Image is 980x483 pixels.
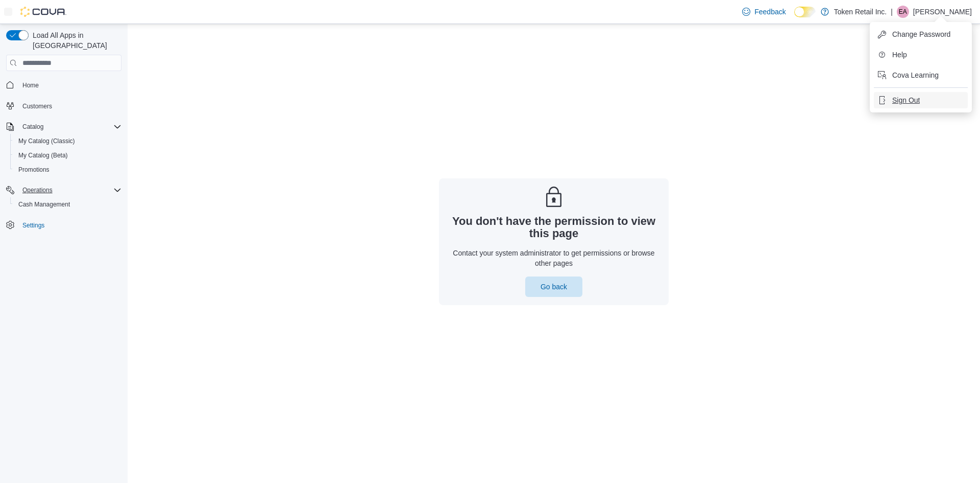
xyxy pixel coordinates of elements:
[18,121,121,133] span: Catalog
[10,134,126,148] button: My Catalog (Classic)
[22,123,43,131] span: Catalog
[892,70,939,80] span: Cova Learning
[29,30,121,51] span: Load All Apps in [GEOGRAPHIC_DATA]
[18,184,121,196] span: Operations
[18,79,43,91] a: Home
[14,164,54,176] a: Promotions
[18,219,48,232] a: Settings
[892,29,950,39] span: Change Password
[2,218,126,233] button: Settings
[874,26,968,42] button: Change Password
[22,102,52,110] span: Customers
[874,47,968,63] button: Help
[541,282,567,292] span: Go back
[22,221,44,229] span: Settings
[18,166,50,174] span: Promotions
[913,6,972,18] p: [PERSON_NAME]
[525,277,582,297] button: Go back
[891,6,893,18] p: |
[738,2,790,22] a: Feedback
[2,99,126,113] button: Customers
[2,120,126,134] button: Catalog
[874,67,968,83] button: Cova Learning
[892,50,907,60] span: Help
[18,137,75,145] span: My Catalog (Classic)
[2,77,126,92] button: Home
[14,149,121,162] span: My Catalog (Beta)
[874,92,968,108] button: Sign Out
[10,163,126,177] button: Promotions
[14,198,74,211] a: Cash Management
[834,6,887,18] p: Token Retail Inc.
[14,135,79,147] a: My Catalog (Classic)
[14,164,121,176] span: Promotions
[6,73,121,259] nav: Complex example
[447,215,660,240] h3: You don't have the permission to view this page
[22,186,53,194] span: Operations
[892,95,920,105] span: Sign Out
[18,151,68,159] span: My Catalog (Beta)
[14,198,121,211] span: Cash Management
[447,248,660,268] p: Contact your system administrator to get permissions or browse other pages
[18,200,70,209] span: Cash Management
[22,81,39,89] span: Home
[10,197,126,212] button: Cash Management
[14,149,72,162] a: My Catalog (Beta)
[18,121,47,133] button: Catalog
[18,184,57,196] button: Operations
[20,7,66,17] img: Cova
[10,148,126,163] button: My Catalog (Beta)
[897,6,909,18] div: Elliott Arroyo
[794,17,795,18] span: Dark Mode
[754,7,786,17] span: Feedback
[18,78,121,91] span: Home
[794,7,816,17] input: Dark Mode
[18,219,121,232] span: Settings
[2,183,126,197] button: Operations
[14,135,121,147] span: My Catalog (Classic)
[18,100,121,112] span: Customers
[899,6,907,18] span: EA
[18,100,56,112] a: Customers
